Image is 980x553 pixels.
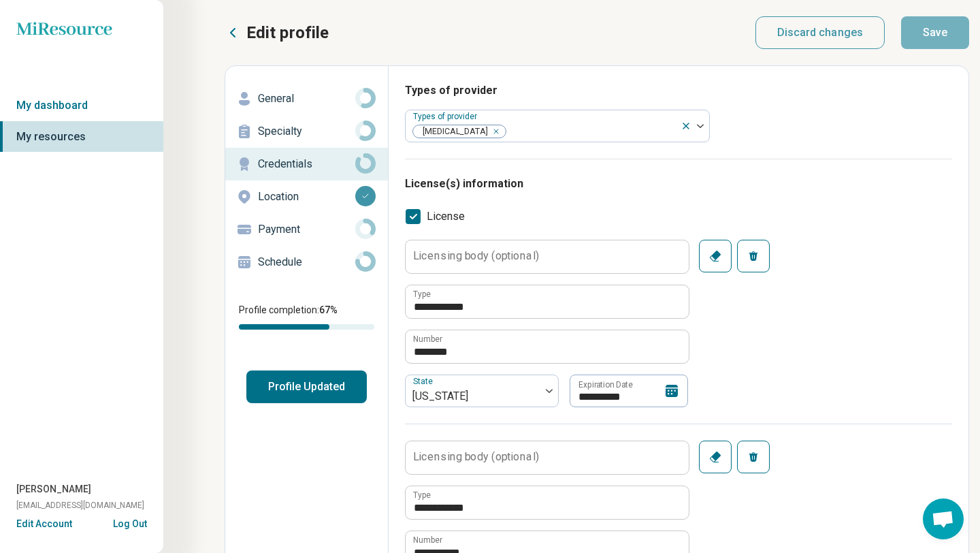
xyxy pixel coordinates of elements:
[258,189,355,205] p: Location
[413,251,539,262] label: Licensing body (optional)
[413,491,431,499] label: Type
[405,176,952,192] h3: License(s) information
[225,246,388,279] a: Schedule
[413,452,539,462] label: Licensing body (optional)
[16,517,72,531] button: Edit Account
[225,148,388,180] a: Credentials
[258,91,355,107] p: General
[246,22,329,44] p: Edit profile
[225,295,388,338] div: Profile completion:
[258,221,355,238] p: Payment
[413,335,442,343] label: Number
[405,82,952,99] h3: Types of provider
[413,125,492,138] span: [MEDICAL_DATA]
[258,123,355,140] p: Specialty
[319,304,338,315] span: 67 %
[239,324,374,330] div: Profile completion
[901,16,969,49] button: Save
[225,213,388,246] a: Payment
[413,536,442,544] label: Number
[406,486,689,519] input: credential.licenses.1.name
[258,254,355,270] p: Schedule
[225,82,388,115] a: General
[413,112,480,121] label: Types of provider
[113,517,147,528] button: Log Out
[755,16,885,49] button: Discard changes
[427,208,465,225] span: License
[16,499,144,511] span: [EMAIL_ADDRESS][DOMAIN_NAME]
[258,156,355,172] p: Credentials
[225,22,329,44] button: Edit profile
[406,285,689,318] input: credential.licenses.0.name
[16,482,91,496] span: [PERSON_NAME]
[246,370,367,403] button: Profile Updated
[225,180,388,213] a: Location
[413,290,431,298] label: Type
[413,377,436,386] label: State
[225,115,388,148] a: Specialty
[923,499,964,539] div: Open chat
